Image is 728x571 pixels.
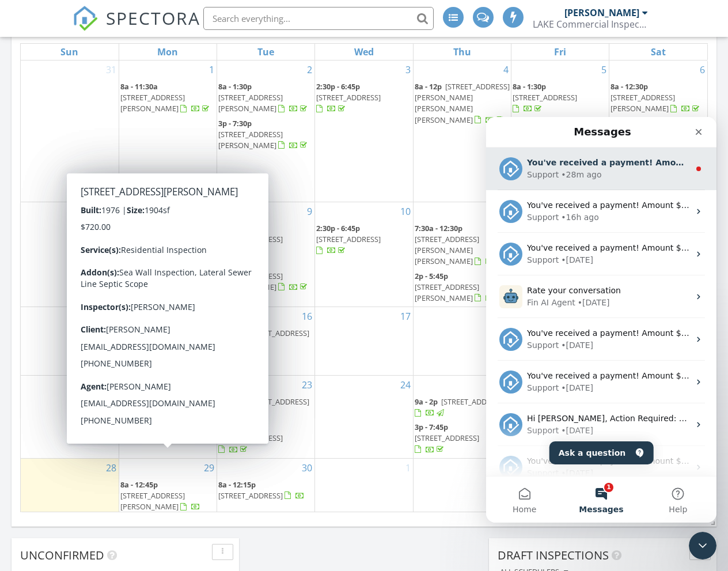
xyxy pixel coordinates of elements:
[513,81,577,114] a: 8a - 1:30p [STREET_ADDRESS]
[218,271,283,292] span: [STREET_ADDRESS][PERSON_NAME]
[415,81,442,92] span: 8a - 12p
[415,223,506,267] a: 7:30a - 12:30p [STREET_ADDRESS][PERSON_NAME][PERSON_NAME]
[316,223,381,255] a: 2:30p - 6:45p [STREET_ADDRESS]
[218,92,283,114] span: [STREET_ADDRESS][PERSON_NAME]
[104,60,119,79] a: Go to August 31, 2025
[207,202,217,221] a: Go to September 8, 2025
[120,396,158,407] span: 9a - 12:15p
[104,459,119,477] a: Go to September 28, 2025
[609,60,707,202] td: Go to September 6, 2025
[415,396,438,407] span: 9a - 2p
[218,479,256,490] span: 8a - 12:15p
[104,376,119,394] a: Go to September 21, 2025
[218,117,313,153] a: 3p - 7:30p [STREET_ADDRESS][PERSON_NAME]
[611,80,706,116] a: 8a - 12:30p [STREET_ADDRESS][PERSON_NAME]
[413,458,511,552] td: Go to October 2, 2025
[415,433,479,443] span: [STREET_ADDRESS]
[513,81,546,92] span: 8a - 1:30p
[403,459,413,477] a: Go to October 1, 2025
[403,60,413,79] a: Go to September 3, 2025
[119,202,217,307] td: Go to September 8, 2025
[120,223,143,233] span: 9a - 1p
[315,458,413,552] td: Go to October 1, 2025
[217,307,315,376] td: Go to September 16, 2025
[202,307,217,326] a: Go to September 15, 2025
[498,547,609,563] span: Draft Inspections
[21,202,119,307] td: Go to September 7, 2025
[245,328,309,338] span: [STREET_ADDRESS]
[20,547,104,563] span: Unconfirmed
[120,479,200,512] a: 8a - 12:45p [STREET_ADDRESS][PERSON_NAME]
[218,259,252,270] span: 4p - 7:45p
[21,458,119,552] td: Go to September 28, 2025
[218,222,313,258] a: 8a - 2:45p [STREET_ADDRESS]
[73,16,200,40] a: SPECTORA
[218,118,252,128] span: 3p - 7:30p
[533,18,648,30] div: LAKE Commercial Inspections & Consulting, llc.
[218,396,241,407] span: 8a - 1p
[697,60,707,79] a: Go to September 6, 2025
[415,282,479,303] span: [STREET_ADDRESS][PERSON_NAME]
[352,44,376,60] a: Wednesday
[218,258,313,294] a: 4p - 7:45p [STREET_ADDRESS][PERSON_NAME]
[299,459,314,477] a: Go to September 30, 2025
[109,202,119,221] a: Go to September 7, 2025
[245,396,309,407] span: [STREET_ADDRESS]
[501,60,511,79] a: Go to September 4, 2025
[202,459,217,477] a: Go to September 29, 2025
[120,81,158,92] span: 8a - 11:30a
[217,202,315,307] td: Go to September 9, 2025
[413,307,511,376] td: Go to September 18, 2025
[120,478,215,515] a: 8a - 12:45p [STREET_ADDRESS][PERSON_NAME]
[218,328,309,349] a: 9a - 1p [STREET_ADDRESS]
[104,307,119,326] a: Go to September 14, 2025
[611,81,702,114] a: 8a - 12:30p [STREET_ADDRESS][PERSON_NAME]
[413,375,511,458] td: Go to September 25, 2025
[611,81,648,92] span: 8a - 12:30p
[120,407,185,429] span: [STREET_ADDRESS][PERSON_NAME]
[218,490,283,501] span: [STREET_ADDRESS]
[218,433,283,443] span: [STREET_ADDRESS]
[120,490,185,512] span: [STREET_ADDRESS][PERSON_NAME]
[415,271,506,303] a: 2p - 5:45p [STREET_ADDRESS][PERSON_NAME]
[305,202,314,221] a: Go to September 9, 2025
[315,375,413,458] td: Go to September 24, 2025
[486,117,716,523] iframe: Intercom live chat
[316,92,381,103] span: [STREET_ADDRESS]
[689,532,716,559] iframe: Intercom live chat
[316,234,381,244] span: [STREET_ADDRESS]
[415,422,448,432] span: 3p - 7:45p
[120,479,158,490] span: 8a - 12:45p
[398,307,413,326] a: Go to September 17, 2025
[415,270,510,306] a: 2p - 5:45p [STREET_ADDRESS][PERSON_NAME]
[398,376,413,394] a: Go to September 24, 2025
[218,129,283,150] span: [STREET_ADDRESS][PERSON_NAME]
[218,259,309,292] a: 4p - 7:45p [STREET_ADDRESS][PERSON_NAME]
[119,60,217,202] td: Go to September 1, 2025
[299,376,314,394] a: Go to September 23, 2025
[218,421,313,457] a: 3p - 6:15p [STREET_ADDRESS]
[415,271,448,281] span: 2p - 5:45p
[513,92,577,103] span: [STREET_ADDRESS]
[218,80,313,116] a: 8a - 1:30p [STREET_ADDRESS][PERSON_NAME]
[218,395,313,420] a: 8a - 1p [STREET_ADDRESS]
